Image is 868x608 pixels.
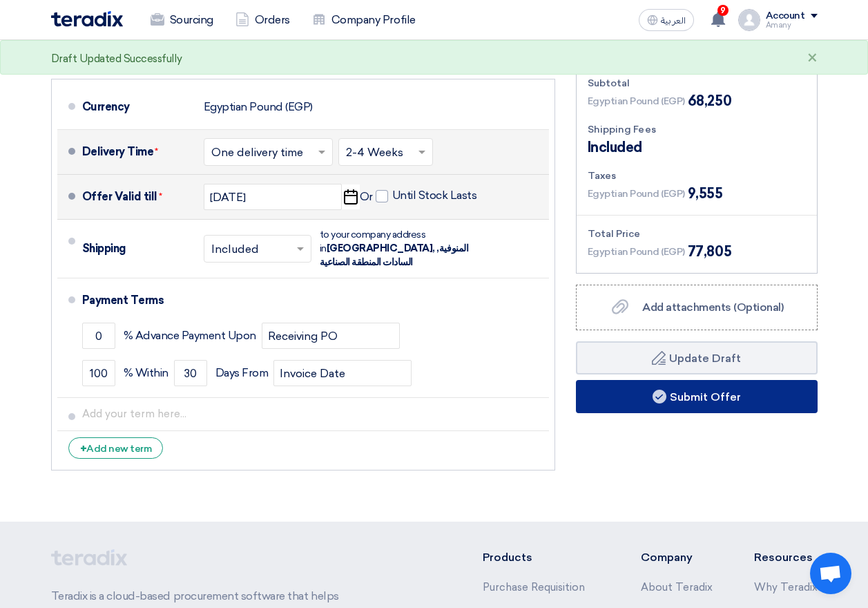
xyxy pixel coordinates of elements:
span: 77,805 [688,241,731,262]
input: payment-term-2 [273,360,412,386]
img: profile_test.png [738,9,760,31]
input: payment-term-2 [82,360,115,386]
label: Until Stock Lasts [376,189,477,202]
a: Purchase Requisition [483,581,585,593]
span: 9 [717,5,729,16]
span: % Within [124,366,168,380]
div: Open chat [810,553,851,594]
span: Days From [215,366,269,380]
div: to your company address in [320,228,472,269]
div: Subtotal [588,76,806,91]
input: payment-term-1 [82,323,115,349]
input: yyyy-mm-dd [204,184,342,210]
span: Egyptian Pound (EGP) [588,94,685,108]
div: × [807,50,818,67]
div: Amany [766,21,818,29]
div: Egyptian Pound (EGP) [204,94,313,120]
div: Account [766,10,805,22]
span: العربية [661,16,686,26]
a: Sourcing [139,5,224,35]
input: Add your term here... [82,401,543,427]
button: العربية [639,9,694,31]
div: Add new term [68,437,164,459]
li: Resources [754,549,818,566]
div: Shipping [82,232,193,265]
span: 68,250 [688,91,731,111]
input: payment-term-2 [174,360,207,386]
span: Add attachments (Optional) [642,301,784,314]
div: Payment Terms [82,284,532,317]
span: [GEOGRAPHIC_DATA], المنوفية, السادات المنطقة الصناعية [320,243,469,268]
span: 9,555 [688,183,723,204]
div: Offer Valid till [82,180,193,213]
span: % Advance Payment Upon [124,329,256,343]
a: About Teradix [641,581,713,593]
button: Update Draft [576,341,818,374]
div: Shipping Fees [588,122,806,137]
span: Egyptian Pound (EGP) [588,245,685,259]
div: Total Price [588,227,806,241]
a: Orders [224,5,301,35]
button: Submit Offer [576,380,818,413]
a: Company Profile [301,5,427,35]
span: Or [360,190,373,204]
span: + [80,442,87,455]
div: Delivery Time [82,135,193,169]
div: Taxes [588,169,806,183]
span: Included [588,137,642,158]
div: Currency [82,91,193,124]
span: Egyptian Pound (EGP) [588,187,685,201]
a: Why Teradix [754,581,818,593]
input: payment-term-2 [262,323,400,349]
li: Products [483,549,599,566]
li: Company [641,549,713,566]
div: Draft Updated Successfully [51,51,182,67]
img: Teradix logo [51,11,123,27]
